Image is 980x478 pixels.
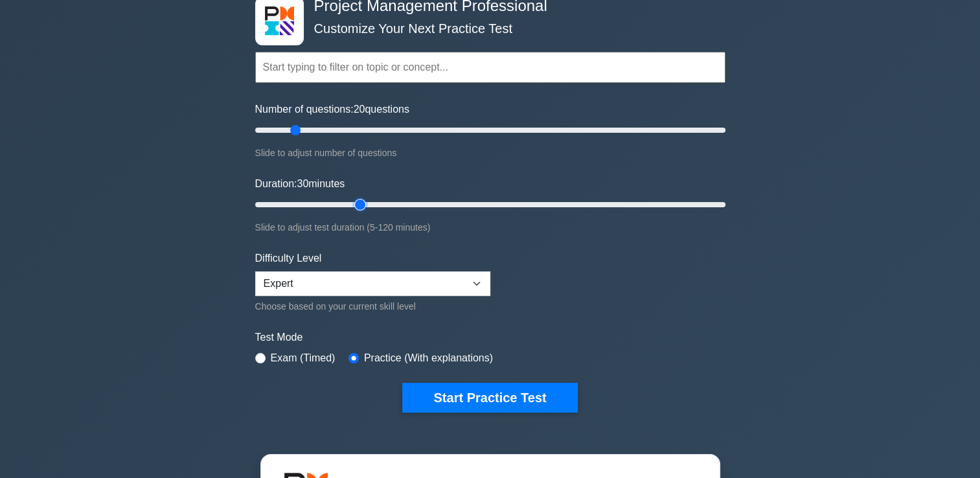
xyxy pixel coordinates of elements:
[255,220,725,235] div: Slide to adjust test duration (5-120 minutes)
[255,52,725,83] input: Start typing to filter on topic or concept...
[402,383,577,413] button: Start Practice Test
[255,299,490,314] div: Choose based on your current skill level
[255,330,725,345] label: Test Mode
[255,145,725,161] div: Slide to adjust number of questions
[297,178,308,189] span: 30
[271,350,336,366] label: Exam (Timed)
[255,251,322,266] label: Difficulty Level
[255,176,345,192] label: Duration: minutes
[255,102,409,117] label: Number of questions: questions
[364,350,493,366] label: Practice (With explanations)
[354,104,365,115] span: 20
